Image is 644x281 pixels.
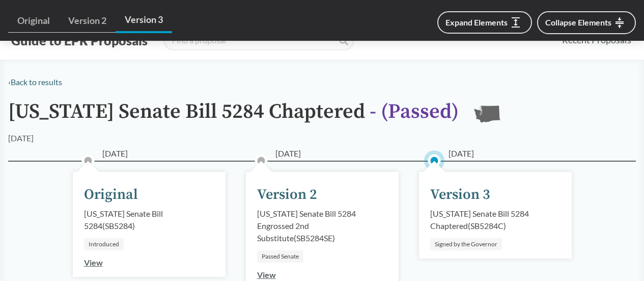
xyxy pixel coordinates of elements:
button: Collapse Elements [537,11,636,34]
div: [US_STATE] Senate Bill 5284 ( SB5284 ) [84,208,214,232]
span: [DATE] [449,147,474,160]
div: [US_STATE] Senate Bill 5284 Chaptered ( SB5284C ) [430,208,561,232]
div: Passed Senate [257,250,303,263]
a: Version 2 [59,9,116,33]
div: Version 2 [257,184,317,206]
div: Signed by the Governor [430,238,502,250]
h1: [US_STATE] Senate Bill 5284 Chaptered [8,100,459,132]
a: Version 3 [116,8,172,33]
a: Original [8,9,59,33]
a: View [84,258,103,267]
div: Introduced [84,238,124,250]
span: - ( Passed ) [370,99,459,124]
a: ‹Back to results [8,77,62,87]
button: Expand Elements [437,11,532,34]
a: View [257,270,276,279]
div: Original [84,184,138,206]
div: [DATE] [8,132,34,144]
div: [US_STATE] Senate Bill 5284 Engrossed 2nd Substitute ( SB5284SE ) [257,208,387,244]
span: [DATE] [275,147,301,160]
span: [DATE] [102,147,128,160]
div: Version 3 [430,184,490,206]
